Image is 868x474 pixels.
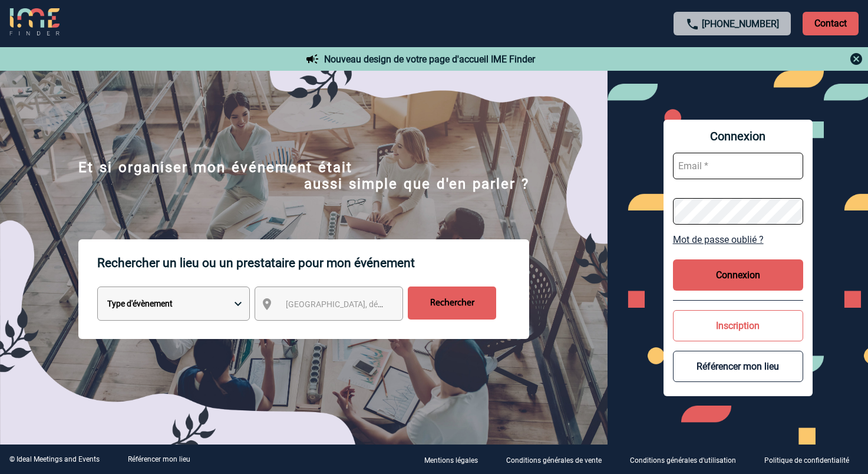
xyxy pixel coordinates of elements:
p: Politique de confidentialité [764,456,849,465]
a: Mot de passe oublié ? [673,234,803,245]
a: Référencer mon lieu [128,455,190,463]
a: Conditions générales de vente [497,454,621,465]
span: [GEOGRAPHIC_DATA], département, région... [286,299,450,309]
a: Mentions légales [415,454,497,465]
input: Rechercher [408,287,496,320]
button: Inscription [673,310,803,341]
p: Contact [803,12,859,35]
p: Mentions légales [424,456,478,465]
button: Connexion [673,259,803,291]
span: Connexion [673,129,803,143]
img: call-24-px.png [685,17,699,31]
button: Référencer mon lieu [673,351,803,382]
input: Email * [673,153,803,179]
p: Conditions générales de vente [506,456,602,465]
div: © Ideal Meetings and Events [9,455,100,463]
a: [PHONE_NUMBER] [702,18,779,29]
p: Conditions générales d'utilisation [630,456,736,465]
a: Conditions générales d'utilisation [621,454,755,465]
p: Rechercher un lieu ou un prestataire pour mon événement [97,239,529,287]
a: Politique de confidentialité [755,454,868,465]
